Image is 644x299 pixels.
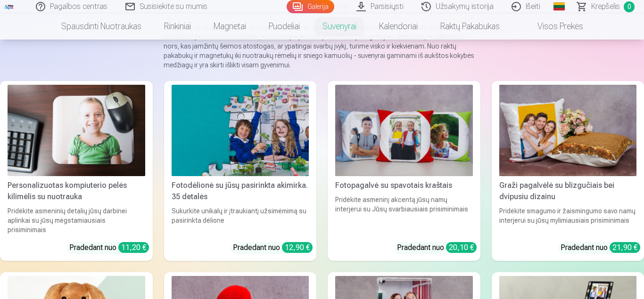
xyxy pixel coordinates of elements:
[233,242,313,253] div: Pradedant nuo
[331,180,477,191] div: Fotopagalvė su spavotais kraštais
[4,206,149,234] div: Pridėkite asmeninių detalių jūsų darbinei aplinkai su jūsų mėgstamiausiais prisiminimais
[50,13,153,40] a: Spausdinti nuotraukas
[282,242,313,253] div: 12,90 €
[168,206,313,234] div: Sukurkite unikalų ir įtraukiantį užsimėmimą su pasirinkta dėlione
[168,180,313,202] div: Fotodėlionė su jūsų pasirinkta akimirka. 35 detalės
[164,81,317,261] a: Fotodėlionė su jūsų pasirinkta akimirka. 35 detalėsFotodėlionė su jūsų pasirinkta akimirka. 35 de...
[328,81,480,261] a: Fotopagalvė su spavotais kraštaisFotopagalvė su spavotais kraštaisPridėkite asmeninį akcentą jūsų...
[397,242,477,253] div: Pradedant nuo
[118,242,149,253] div: 11,20 €
[610,242,640,253] div: 21,90 €
[495,180,641,202] div: Graži pagalvėlė su blizgučiais bei dvipusiu dizainu
[8,85,145,176] img: Personalizuotas kompiuterio pelės kilimėlis su nuotrauka
[624,1,635,12] span: 0
[511,13,594,40] a: Visos prekės
[153,13,202,40] a: Rinkiniai
[561,242,640,253] div: Pradedant nuo
[446,242,477,253] div: 20,10 €
[164,23,480,70] p: Suvenyrai - puikus būdas įamžinti savo keliones ar ypatingus įvykius. Suvenyrų asortimentą sudaro...
[335,85,473,176] img: Fotopagalvė su spavotais kraštais
[257,13,311,40] a: Puodeliai
[499,85,637,176] img: Graži pagalvėlė su blizgučiais bei dvipusiu dizainu
[4,180,149,202] div: Personalizuotas kompiuterio pelės kilimėlis su nuotrauka
[202,13,257,40] a: Magnetai
[591,1,620,12] span: Krepšelis
[495,206,641,234] div: Pridėkite smagumo ir žaismingumo savo namų interjerui su jūsų mylimiausiais prisiminimais
[368,13,429,40] a: Kalendoriai
[69,242,149,253] div: Pradedant nuo
[429,13,511,40] a: Raktų pakabukas
[4,4,14,9] img: /fa2
[311,13,368,40] a: Suvenyrai
[172,85,309,176] img: Fotodėlionė su jūsų pasirinkta akimirka. 35 detalės
[331,195,477,234] div: Pridėkite asmeninį akcentą jūsų namų interjerui su Jūsų svarbiausiais prisiminimais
